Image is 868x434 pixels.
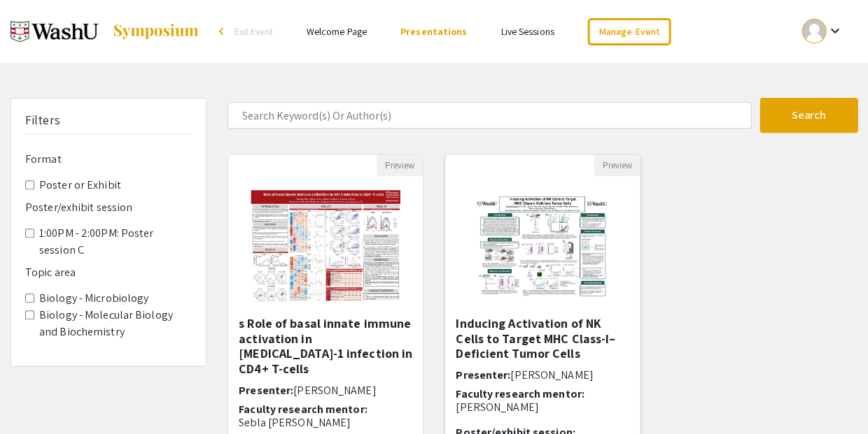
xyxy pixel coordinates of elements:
h6: Presenter: [239,384,412,397]
span: [PERSON_NAME] [510,368,593,382]
iframe: Chat [10,371,59,424]
img: <p><strong style="color: white;">s</strong><span style="color: black;">&nbsp;Role of basal innate... [232,176,419,316]
label: Poster or Exhibit [39,177,121,194]
h5: Filters [25,113,60,128]
button: Preview [377,154,423,176]
a: Manage Event [587,18,670,45]
span: Faculty research mentor: [456,386,584,401]
p: Sebla [PERSON_NAME] [239,416,412,429]
a: Presentations [400,25,467,38]
h5: Inducing Activation of NK Cells to Target MHC Class-I–Deficient Tumor Cells [456,316,629,361]
h6: Topic area [25,266,192,279]
a: Live Sessions [500,25,554,38]
a: Fall 2025 Undergraduate Research Symposium [10,14,199,49]
img: <p>Inducing Activation of NK Cells to Target MHC Class-I<span style="color: rgb(0, 0, 0);">–Defic... [456,176,629,316]
button: Search [759,98,857,133]
button: Preview [594,154,640,176]
label: Biology - Microbiology [39,290,148,307]
span: Faculty research mentor: [239,402,367,417]
h6: Format [25,152,192,166]
label: 1:00PM - 2:00PM: Poster session C [39,225,192,259]
button: Expand account dropdown [787,15,857,47]
label: Biology - Molecular Biology and Biochemistry [39,307,192,340]
img: Symposium by ForagerOne [112,23,199,40]
img: Fall 2025 Undergraduate Research Symposium [10,14,98,49]
h6: Presenter: [456,368,629,382]
h5: s Role of basal innate immune activation in [MEDICAL_DATA]-1 infection in CD4+ T-cells [239,316,412,376]
mat-icon: Expand account dropdown [826,22,843,39]
span: [PERSON_NAME] [293,383,376,398]
p: [PERSON_NAME] [456,400,629,414]
span: Exit Event [234,25,272,38]
div: arrow_back_ios [218,27,227,36]
input: Search Keyword(s) Or Author(s) [227,102,751,129]
h6: Poster/exhibit session [25,201,192,214]
a: Welcome Page [306,25,366,38]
